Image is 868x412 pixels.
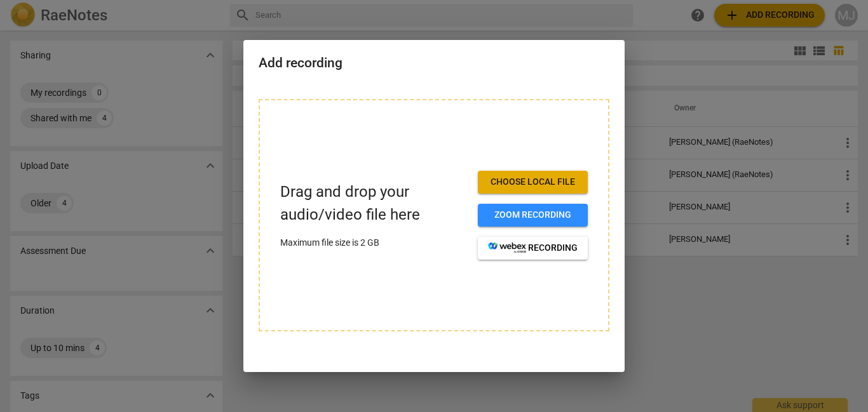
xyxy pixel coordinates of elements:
[488,209,578,222] span: Zoom recording
[488,242,578,255] span: recording
[280,181,468,225] p: Drag and drop your audio/video file here
[280,236,468,249] p: Maximum file size is 2 GB
[478,171,588,194] button: Choose local file
[478,237,588,260] button: recording
[478,204,588,227] button: Zoom recording
[488,176,578,189] span: Choose local file
[259,55,609,71] h2: Add recording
